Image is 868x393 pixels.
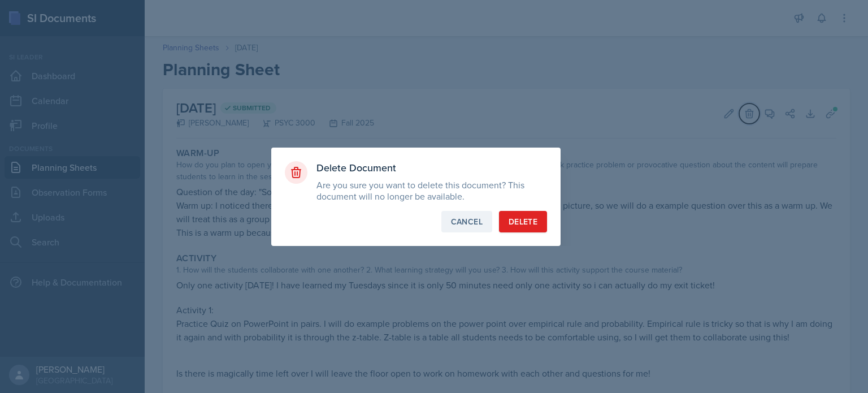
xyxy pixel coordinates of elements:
h3: Delete Document [316,161,547,175]
div: Cancel [451,216,483,227]
button: Cancel [441,211,492,232]
button: Delete [499,211,547,232]
p: Are you sure you want to delete this document? This document will no longer be available. [316,179,547,202]
div: Delete [509,216,537,227]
